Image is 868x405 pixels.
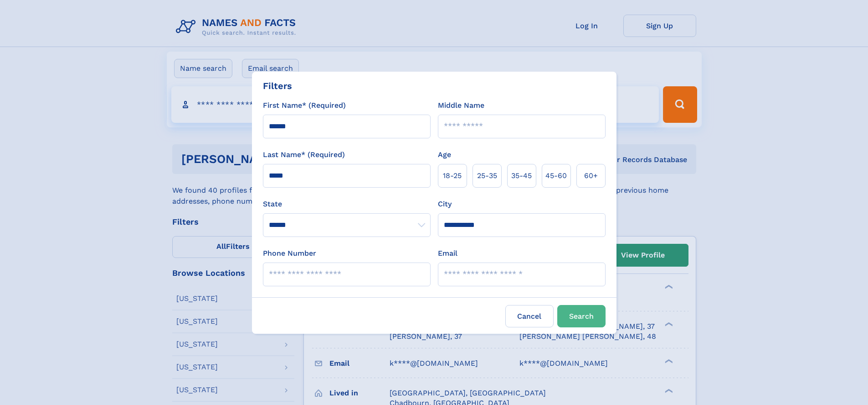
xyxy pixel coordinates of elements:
[505,305,554,327] label: Cancel
[263,248,316,259] label: Phone Number
[438,100,484,111] label: Middle Name
[438,149,451,160] label: Age
[511,170,532,181] span: 35‑45
[443,170,462,181] span: 18‑25
[263,149,345,160] label: Last Name* (Required)
[584,170,598,181] span: 60+
[263,79,292,93] div: Filters
[263,199,431,210] label: State
[438,199,452,210] label: City
[557,305,606,327] button: Search
[263,100,346,111] label: First Name* (Required)
[477,170,497,181] span: 25‑35
[438,248,457,259] label: Email
[545,170,567,181] span: 45‑60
